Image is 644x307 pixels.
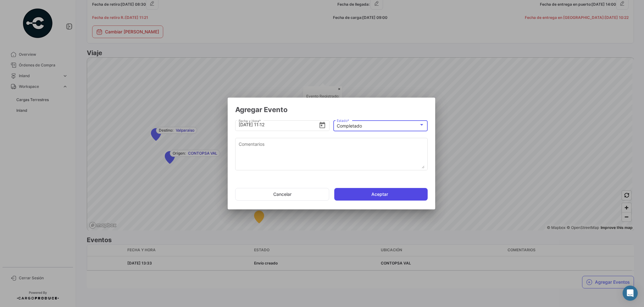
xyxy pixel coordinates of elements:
[319,121,326,128] button: Open calendar
[334,188,428,201] button: Aceptar
[623,286,638,301] div: Abrir Intercom Messenger
[337,123,362,128] mat-select-trigger: Completado
[239,114,319,136] input: Seleccionar una fecha
[235,105,428,114] h2: Agregar Evento
[235,188,329,201] button: Cancelar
